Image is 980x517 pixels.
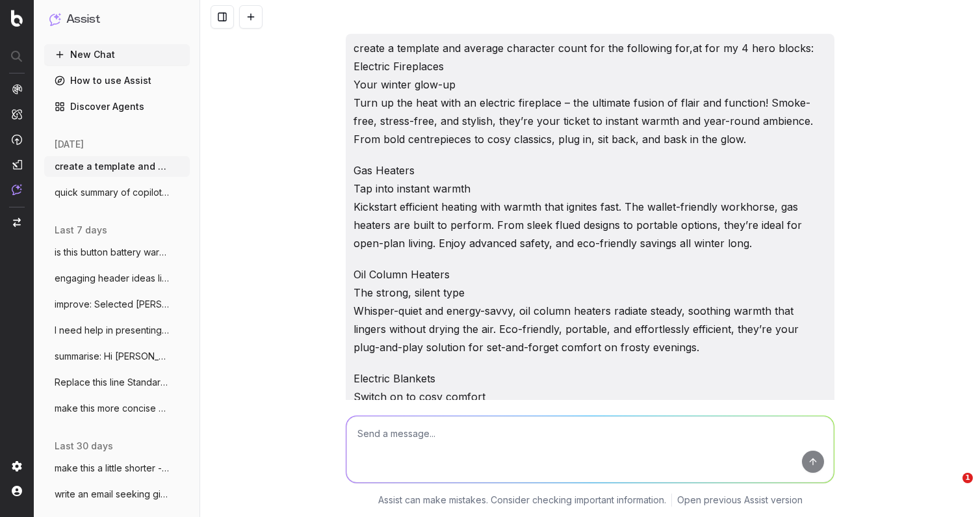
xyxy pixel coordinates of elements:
[66,10,100,29] h1: Assist
[354,39,827,148] p: create a template and average character count for the following for,at for my 4 hero blocks: Elec...
[44,156,190,177] button: create a template and average character
[55,186,169,199] span: quick summary of copilot create an agent
[354,265,827,356] p: Oil Column Heaters The strong, silent type Whisper-quiet and energy-savvy, oil column heaters rad...
[44,320,190,341] button: I need help in presenting the issues I a
[55,376,169,389] span: Replace this line Standard delivery is a
[12,134,22,145] img: Activation
[44,182,190,203] button: quick summary of copilot create an agent
[55,224,107,237] span: last 7 days
[44,372,190,393] button: Replace this line Standard delivery is a
[12,184,22,195] img: Assist
[55,138,84,151] span: [DATE]
[55,272,169,285] span: engaging header ideas like this: Discove
[44,458,190,479] button: make this a little shorter - Before brin
[44,346,190,367] button: summarise: Hi [PERSON_NAME], Interesting feedba
[55,324,169,337] span: I need help in presenting the issues I a
[44,268,190,289] button: engaging header ideas like this: Discove
[677,494,803,507] a: Open previous Assist version
[12,159,22,170] img: Studio
[44,484,190,505] button: write an email seeking giodance from HR:
[49,10,185,29] button: Assist
[11,10,23,27] img: Botify logo
[55,298,169,311] span: improve: Selected [PERSON_NAME] stores a
[55,462,169,475] span: make this a little shorter - Before brin
[12,109,22,120] img: Intelligence
[44,398,190,419] button: make this more concise and clear: Hi Mar
[55,488,169,501] span: write an email seeking giodance from HR:
[44,242,190,263] button: is this button battery warning in line w
[12,84,22,94] img: Analytics
[49,13,61,25] img: Assist
[55,402,169,415] span: make this more concise and clear: Hi Mar
[44,70,190,91] a: How to use Assist
[44,96,190,117] a: Discover Agents
[962,473,973,483] span: 1
[378,494,666,507] p: Assist can make mistakes. Consider checking important information.
[12,461,22,471] img: Setting
[55,160,169,173] span: create a template and average character
[55,350,169,363] span: summarise: Hi [PERSON_NAME], Interesting feedba
[44,44,190,65] button: New Chat
[354,161,827,252] p: Gas Heaters Tap into instant warmth Kickstart efficient heating with warmth that ignites fast. Th...
[936,473,967,504] iframe: Intercom live chat
[55,246,169,259] span: is this button battery warning in line w
[354,369,827,460] p: Electric Blankets Switch on to cosy comfort Plug in and bliss out with the winter warmers that wo...
[55,440,113,453] span: last 30 days
[13,218,21,227] img: Switch project
[44,294,190,315] button: improve: Selected [PERSON_NAME] stores a
[12,486,22,496] img: My account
